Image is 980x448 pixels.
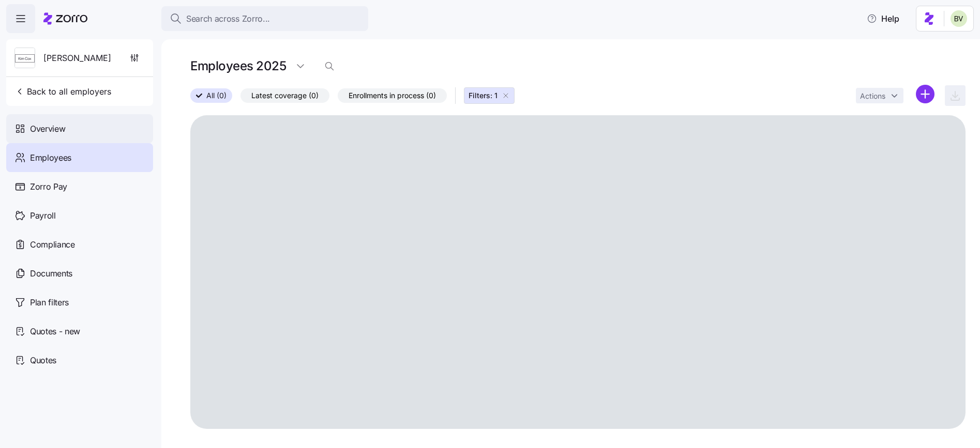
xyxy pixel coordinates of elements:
[916,85,934,103] svg: add icon
[6,201,153,230] a: Payroll
[860,92,885,100] span: Actions
[190,58,286,74] h1: Employees 2025
[6,317,153,346] a: Quotes - new
[30,267,72,280] span: Documents
[43,52,111,65] span: [PERSON_NAME]
[15,48,35,69] img: Employer logo
[251,89,319,102] span: Latest coverage (0)
[349,89,436,102] span: Enrollments in process (0)
[6,172,153,201] a: Zorro Pay
[30,180,67,193] span: Zorro Pay
[6,259,153,288] a: Documents
[10,81,115,102] button: Back to all employers
[6,230,153,259] a: Compliance
[6,346,153,375] a: Quotes
[858,8,908,29] button: Help
[6,143,153,172] a: Employees
[6,288,153,317] a: Plan filters
[469,90,497,101] span: Filters: 1
[30,238,75,251] span: Compliance
[30,325,80,338] span: Quotes - new
[30,296,69,309] span: Plan filters
[951,10,967,27] img: 676487ef2089eb4995defdc85707b4f5
[856,88,903,103] button: Actions
[206,89,227,102] span: All (0)
[14,85,111,98] span: Back to all employers
[867,12,899,25] span: Help
[30,151,71,164] span: Employees
[30,354,56,367] span: Quotes
[30,209,56,222] span: Payroll
[161,6,368,31] button: Search across Zorro...
[186,12,270,25] span: Search across Zorro...
[6,114,153,143] a: Overview
[30,122,65,135] span: Overview
[464,87,515,104] button: Filters: 1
